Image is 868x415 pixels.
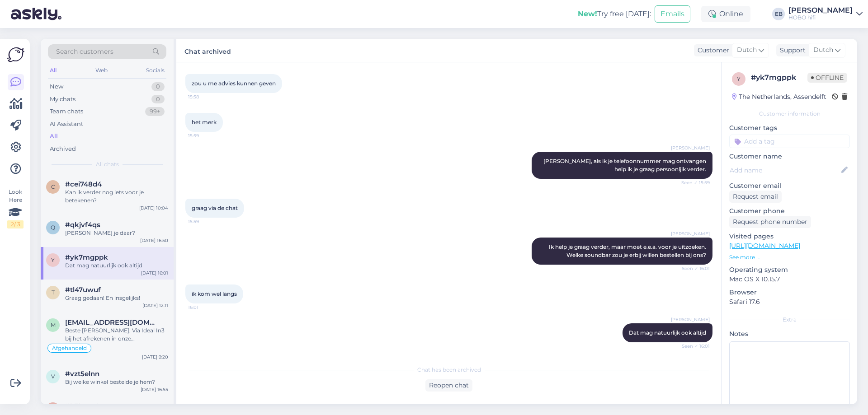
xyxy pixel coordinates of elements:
[729,110,850,118] div: Customer information
[729,253,850,261] p: See more ...
[188,218,222,225] span: 15:59
[732,92,826,102] div: The Netherlands, Assendelft
[788,14,853,21] div: HOBO hifi
[729,135,850,148] input: Add a tag
[141,386,168,393] div: [DATE] 16:55
[671,316,710,323] span: [PERSON_NAME]
[65,229,168,237] div: [PERSON_NAME] je daar?
[56,47,113,56] span: Search customers
[50,107,83,116] div: Team chats
[65,294,168,302] div: Graag gedaan! En insgelijks!
[7,188,24,228] div: Look Here
[51,183,55,190] span: c
[52,289,55,296] span: t
[50,95,75,104] div: My chats
[729,191,782,203] div: Request email
[65,370,99,378] span: #vzt5elnn
[50,82,63,91] div: New
[671,145,710,151] span: [PERSON_NAME]
[807,73,847,83] span: Offline
[549,243,708,258] span: Ik help je graag verder, maar moet e.e.a. voor je uitzoeken. Welke soundbar zou je erbij willen b...
[151,95,165,104] div: 0
[65,378,168,386] div: Bij welke winkel bestelde je hem?
[139,205,168,211] div: [DATE] 10:04
[145,107,165,116] div: 99+
[7,46,24,63] img: Askly Logo
[142,354,168,360] div: [DATE] 9:20
[543,158,708,173] span: [PERSON_NAME], als ik je telefoonnummer mag ontvangen help ik je graag persoonljik verder.
[192,205,238,211] span: graag via de chat
[772,8,785,20] div: EB
[65,188,168,205] div: Kan ik verder nog iets voor je betekenen?
[729,265,850,275] p: Operating system
[188,93,222,100] span: 15:58
[65,318,159,326] span: m_de_jong7@hotmail.com
[729,123,850,133] p: Customer tags
[417,366,481,374] span: Chat has been archived
[729,288,850,297] p: Browser
[655,5,690,23] button: Emails
[51,322,56,328] span: m
[51,224,55,231] span: q
[671,230,710,237] span: [PERSON_NAME]
[578,9,597,18] b: New!
[788,7,863,21] a: [PERSON_NAME]HOBO hifi
[425,379,472,392] div: Reopen chat
[729,329,850,339] p: Notes
[192,290,237,297] span: ik kom wel langs
[65,402,105,410] span: #h3krua4w
[96,160,119,168] span: All chats
[184,44,231,56] label: Chat archived
[729,232,850,241] p: Visited pages
[7,220,24,228] div: 2 / 3
[676,265,710,272] span: Seen ✓ 16:01
[65,261,168,270] div: Dat mag natuurlijk ook altijd
[48,65,58,76] div: All
[94,65,109,76] div: Web
[751,72,807,83] div: # yk7mgppk
[730,165,840,175] input: Add name
[140,237,168,244] div: [DATE] 16:50
[192,80,276,87] span: zou u me advies kunnen geven
[52,345,87,351] span: Afgehandeld
[578,9,651,19] div: Try free [DATE]:
[676,343,710,350] span: Seen ✓ 16:01
[729,152,850,161] p: Customer name
[729,181,850,191] p: Customer email
[729,275,850,284] p: Mac OS X 10.15.7
[737,75,741,82] span: y
[50,132,58,141] div: All
[51,373,55,380] span: v
[142,302,168,309] div: [DATE] 12:11
[141,270,168,276] div: [DATE] 16:01
[729,297,850,307] p: Safari 17.6
[151,82,165,91] div: 0
[788,7,853,14] div: [PERSON_NAME]
[701,6,750,22] div: Online
[729,242,800,250] a: [URL][DOMAIN_NAME]
[813,45,833,55] span: Dutch
[694,46,729,55] div: Customer
[729,216,811,228] div: Request phone number
[737,45,757,55] span: Dutch
[65,180,102,188] span: #cei748d4
[729,206,850,216] p: Customer phone
[65,286,101,294] span: #tl47uwuf
[65,221,100,229] span: #qkjvf4qs
[188,132,222,139] span: 15:59
[65,326,168,343] div: Beste [PERSON_NAME], Via Ideal In3 bij het afrekenen in onze webshopkassa kan je gebruikmaken van...
[144,65,166,76] div: Socials
[192,119,217,126] span: het merk
[50,120,83,129] div: AI Assistant
[51,256,55,263] span: y
[629,329,706,336] span: Dat mag natuurlijk ook altijd
[729,316,850,324] div: Extra
[676,179,710,186] span: Seen ✓ 15:59
[188,304,222,311] span: 16:01
[50,145,76,154] div: Archived
[65,253,108,261] span: #yk7mgppk
[776,46,806,55] div: Support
